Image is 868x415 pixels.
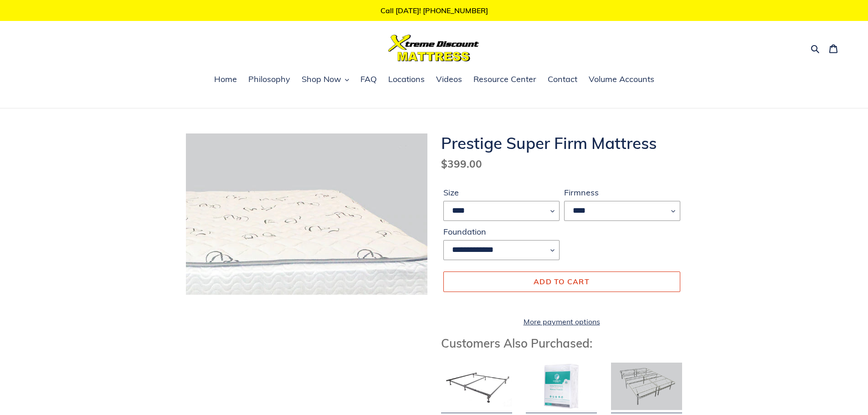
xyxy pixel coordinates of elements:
label: Firmness [564,186,680,199]
a: Volume Accounts [584,73,659,87]
a: Home [210,73,241,87]
span: Resource Center [473,74,536,85]
a: Videos [431,73,467,87]
img: Xtreme Discount Mattress [388,35,479,61]
img: Adjustable Base [611,363,682,410]
img: Mattress Protector [526,363,597,410]
label: Size [443,186,560,199]
span: Videos [436,74,462,85]
span: Contact [548,74,577,85]
a: Locations [384,73,429,87]
span: Shop Now [302,74,341,85]
h3: Customers Also Purchased: [441,336,683,350]
span: Locations [388,74,425,85]
button: Add to cart [443,272,680,292]
span: $399.00 [441,157,482,170]
span: FAQ [360,74,377,85]
span: Volume Accounts [589,74,654,85]
a: Philosophy [244,73,295,87]
a: FAQ [356,73,381,87]
span: Home [214,74,237,85]
button: Shop Now [297,73,354,87]
a: Contact [543,73,582,87]
a: More payment options [443,316,680,327]
span: Add to cart [534,277,590,286]
img: Bed Frame [441,363,512,410]
h1: Prestige Super Firm Mattress [441,133,683,153]
label: Foundation [443,225,560,238]
a: Resource Center [469,73,541,87]
span: Philosophy [248,74,290,85]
